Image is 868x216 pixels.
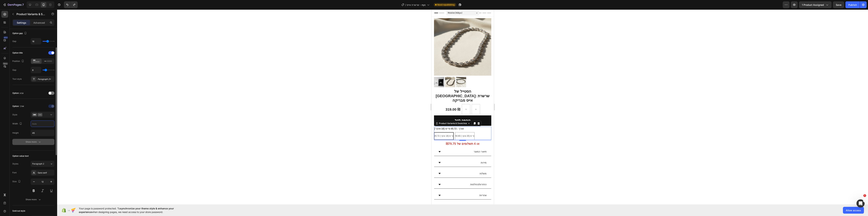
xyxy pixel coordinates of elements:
[26,198,41,201] div: Show more
[12,162,18,165] div: Styles
[32,162,44,165] span: Paragraph 2
[12,179,21,184] div: Size
[22,3,24,7] p: 7
[845,1,860,8] button: Publish
[17,21,26,24] p: Settings
[12,131,19,134] div: Height
[12,122,23,126] div: Width
[405,3,406,7] span: /
[12,139,54,145] button: Show more
[33,21,45,24] p: Advanced
[833,1,844,8] button: Save
[12,171,17,174] div: Font
[79,207,187,214] span: Your page is password protected. To when designing pages, we need access to your store password.
[12,154,29,158] div: Option value text
[38,171,54,174] div: Sans-serif
[31,161,54,167] button: Paragraph 2
[12,51,23,54] div: Option title
[12,113,17,116] div: Style
[64,1,78,8] div: Undo/Redo
[863,194,866,197] span: 1
[31,130,54,136] input: Auto
[31,67,41,73] input: Auto
[31,38,41,44] input: Auto
[802,3,824,7] span: 1 product assigned
[12,40,16,43] div: Gap
[431,10,494,204] iframe: Design area
[407,3,426,7] span: שרשרת אייס - nyc
[26,140,41,144] div: Show more
[836,3,841,6] span: Save
[12,209,25,212] div: Sold out style
[12,77,22,81] div: Text style
[846,209,861,212] span: Allow access
[16,12,45,16] p: Product Variants & Swatches
[12,196,54,203] button: Show more
[38,78,54,81] div: Paragraph 2*
[12,31,27,36] div: Option gap
[1,1,25,8] button: 7
[12,92,24,95] div: Option: צבע
[31,121,54,127] input: Auto
[12,105,24,108] div: Option: אורך
[3,36,8,39] div: 450
[3,62,8,65] div: Beta
[12,68,16,72] div: Gap
[799,1,832,8] button: 1 product assigned
[843,207,864,214] button: Allow access
[856,199,865,208] iframe: Intercom live chat
[12,59,25,64] div: Position
[437,3,455,6] span: Need republishing
[79,207,174,213] span: synchronize your theme style & enhance your experience
[848,3,857,7] div: Publish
